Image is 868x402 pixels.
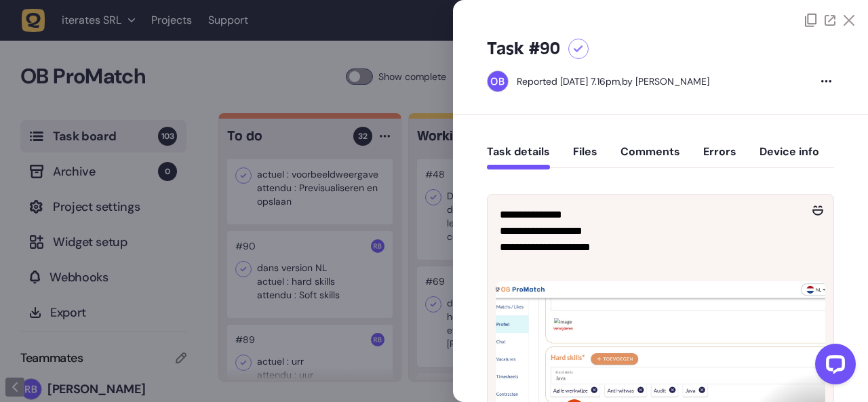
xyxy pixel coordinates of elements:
button: Errors [703,145,736,169]
button: Device info [759,145,819,169]
div: by [PERSON_NAME] [517,75,709,88]
img: Oussama Bahassou [488,71,508,92]
h5: Task #90 [487,38,560,60]
button: Files [573,145,597,169]
div: Reported [DATE] 7.16pm, [517,75,622,87]
button: Task details [487,145,550,169]
iframe: LiveChat chat widget [804,338,861,395]
button: Comments [620,145,680,169]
